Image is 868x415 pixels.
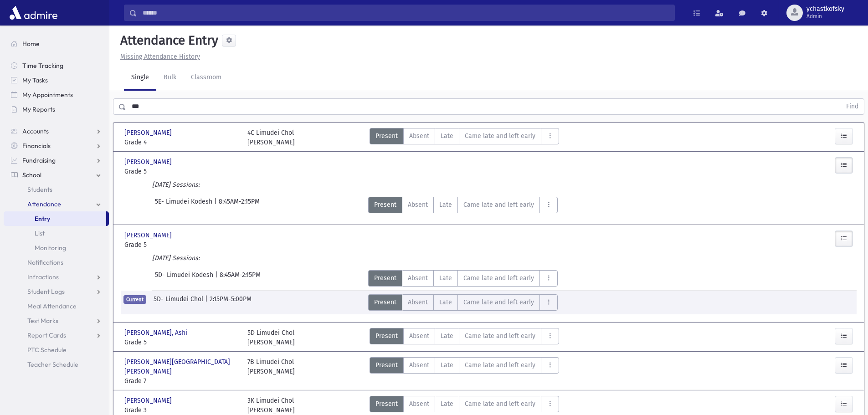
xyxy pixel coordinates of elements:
[124,138,238,147] span: Grade 4
[4,241,109,255] a: Monitoring
[370,396,559,415] div: AttTypes
[27,317,58,325] span: Test Marks
[117,33,218,48] h5: Attendance Entry
[4,168,109,182] a: School
[841,99,864,114] button: Find
[22,105,55,113] span: My Reports
[35,229,45,237] span: List
[27,360,78,369] span: Teacher Schedule
[156,65,184,91] a: Bulk
[27,258,63,266] span: Notifications
[35,244,66,252] span: Monitoring
[408,297,428,307] span: Absent
[409,331,429,341] span: Absent
[152,254,200,262] i: [DATE] Sessions:
[463,297,534,307] span: Came late and left early
[22,91,73,99] span: My Appointments
[154,294,205,311] span: 5D- Limudei Chol
[152,181,200,189] i: [DATE] Sessions:
[4,124,109,138] a: Accounts
[806,5,844,13] span: ychastkofsky
[155,270,215,287] span: 5D- Limudei Kodesh
[409,360,429,370] span: Absent
[124,405,238,415] span: Grade 3
[370,357,559,386] div: AttTypes
[4,211,106,226] a: Entry
[4,36,109,51] a: Home
[408,200,428,210] span: Absent
[374,200,396,210] span: Present
[4,73,109,87] a: My Tasks
[220,270,261,287] span: 8:45AM-2:15PM
[205,294,210,311] span: |
[4,58,109,73] a: Time Tracking
[4,138,109,153] a: Financials
[22,171,41,179] span: School
[408,273,428,283] span: Absent
[155,197,214,213] span: 5E- Limudei Kodesh
[374,273,396,283] span: Present
[441,331,453,341] span: Late
[465,360,535,370] span: Came late and left early
[375,360,398,370] span: Present
[4,87,109,102] a: My Appointments
[27,331,66,339] span: Report Cards
[137,5,674,21] input: Search
[247,396,295,415] div: 3K Limudei Chol [PERSON_NAME]
[22,76,48,84] span: My Tasks
[370,328,559,347] div: AttTypes
[22,156,56,164] span: Fundraising
[375,331,398,341] span: Present
[4,284,109,299] a: Student Logs
[375,399,398,409] span: Present
[463,200,534,210] span: Came late and left early
[124,328,189,338] span: [PERSON_NAME], Ashi
[465,331,535,341] span: Came late and left early
[4,102,109,117] a: My Reports
[409,131,429,141] span: Absent
[124,65,156,91] a: Single
[441,399,453,409] span: Late
[439,297,452,307] span: Late
[124,167,238,176] span: Grade 5
[27,185,52,194] span: Students
[124,338,238,347] span: Grade 5
[124,357,238,376] span: [PERSON_NAME][GEOGRAPHIC_DATA][PERSON_NAME]
[124,157,174,167] span: [PERSON_NAME]
[439,273,452,283] span: Late
[4,357,109,372] a: Teacher Schedule
[35,215,50,223] span: Entry
[124,231,174,240] span: [PERSON_NAME]
[4,343,109,357] a: PTC Schedule
[463,273,534,283] span: Came late and left early
[247,128,295,147] div: 4C Limudei Chol [PERSON_NAME]
[247,328,295,347] div: 5D Limudei Chol [PERSON_NAME]
[214,197,219,213] span: |
[409,399,429,409] span: Absent
[4,226,109,241] a: List
[117,53,200,61] a: Missing Attendance History
[7,4,60,22] img: AdmirePro
[22,127,49,135] span: Accounts
[368,270,558,287] div: AttTypes
[368,197,558,213] div: AttTypes
[120,53,200,61] u: Missing Attendance History
[375,131,398,141] span: Present
[370,128,559,147] div: AttTypes
[215,270,220,287] span: |
[27,346,67,354] span: PTC Schedule
[4,313,109,328] a: Test Marks
[27,273,59,281] span: Infractions
[123,295,146,304] span: Current
[4,182,109,197] a: Students
[124,396,174,405] span: [PERSON_NAME]
[4,197,109,211] a: Attendance
[465,131,535,141] span: Came late and left early
[374,297,396,307] span: Present
[4,153,109,168] a: Fundraising
[806,13,844,20] span: Admin
[22,40,40,48] span: Home
[439,200,452,210] span: Late
[441,360,453,370] span: Late
[124,128,174,138] span: [PERSON_NAME]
